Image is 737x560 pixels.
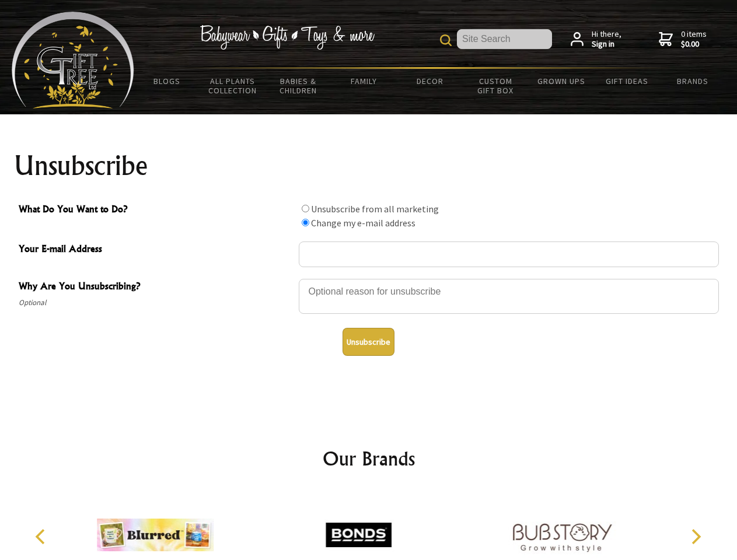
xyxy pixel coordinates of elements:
[23,444,714,473] h2: Our Brands
[683,524,708,549] button: Next
[302,219,309,226] input: What Do You Want to Do?
[571,29,621,50] a: Hi there,Sign in
[299,279,719,314] textarea: Why Are You Unsubscribing?
[659,29,707,50] a: 0 items$0.00
[266,69,331,103] a: Babies & Children
[29,524,55,549] button: Previous
[311,217,415,229] label: Change my e-mail address
[14,152,724,180] h1: Unsubscribe
[134,69,200,93] a: BLOGS
[299,242,719,267] input: Your E-mail Address
[594,69,660,93] a: Gift Ideas
[19,202,293,219] span: What Do You Want to Do?
[440,34,452,46] img: product search
[660,69,726,93] a: Brands
[528,69,594,93] a: Grown Ups
[397,69,463,93] a: Decor
[19,279,293,296] span: Why Are You Unsubscribing?
[302,205,309,212] input: What Do You Want to Do?
[463,69,529,103] a: Custom Gift Box
[311,203,439,215] label: Unsubscribe from all marketing
[200,69,266,103] a: All Plants Collection
[592,39,621,50] strong: Sign in
[681,29,707,50] span: 0 items
[457,29,552,49] input: Site Search
[331,69,397,93] a: Family
[12,12,134,108] img: Babyware - Gifts - Toys and more...
[200,25,375,50] img: Babywear - Gifts - Toys & more
[19,242,293,258] span: Your E-mail Address
[681,39,707,50] strong: $0.00
[592,29,621,50] span: Hi there,
[19,296,293,310] span: Optional
[343,328,394,356] button: Unsubscribe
